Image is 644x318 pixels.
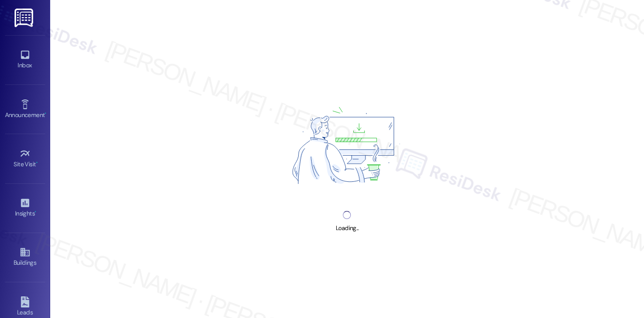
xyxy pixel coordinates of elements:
a: Inbox [5,46,45,73]
a: Insights • [5,194,45,222]
span: • [45,110,46,117]
div: Loading... [336,223,358,234]
img: ResiDesk Logo [15,9,35,27]
a: Site Visit • [5,145,45,172]
span: • [36,159,38,166]
a: Buildings [5,244,45,271]
span: • [35,208,36,216]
